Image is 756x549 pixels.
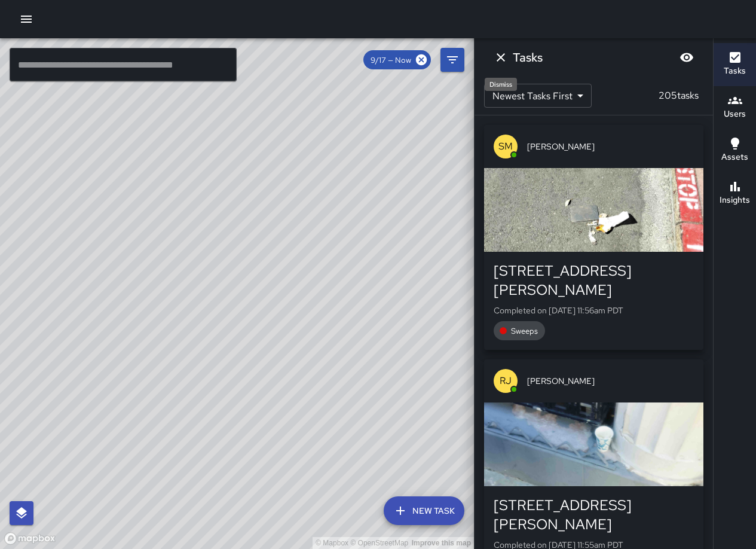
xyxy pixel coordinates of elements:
h6: Users [724,108,746,121]
div: [STREET_ADDRESS][PERSON_NAME] [494,261,694,300]
button: SM[PERSON_NAME][STREET_ADDRESS][PERSON_NAME]Completed on [DATE] 11:56am PDTSweeps [484,125,703,350]
p: SM [498,139,513,154]
h6: Tasks [724,65,746,78]
h6: Insights [720,194,750,207]
p: RJ [500,374,512,388]
button: Dismiss [489,45,513,69]
div: Dismiss [485,78,517,91]
h6: Assets [721,151,748,164]
button: Users [714,86,756,129]
button: Assets [714,129,756,172]
button: Filters [440,48,464,72]
button: Insights [714,172,756,215]
div: 9/17 — Now [363,50,431,69]
p: Completed on [DATE] 11:56am PDT [494,304,694,316]
span: Sweeps [504,326,545,336]
button: Blur [675,45,699,69]
span: 9/17 — Now [363,55,418,65]
span: [PERSON_NAME] [527,375,694,387]
span: [PERSON_NAME] [527,141,694,152]
p: 205 tasks [654,89,703,103]
button: Tasks [714,43,756,86]
h6: Tasks [513,48,543,67]
div: Newest Tasks First [484,84,592,108]
button: New Task [384,496,464,525]
div: [STREET_ADDRESS][PERSON_NAME] [494,496,694,534]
